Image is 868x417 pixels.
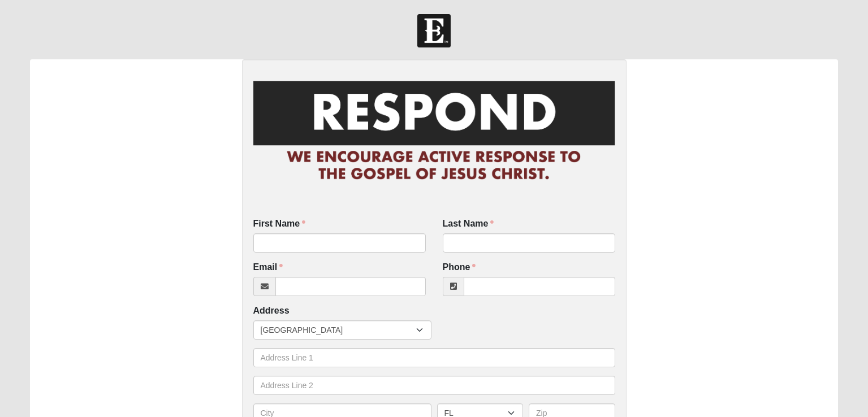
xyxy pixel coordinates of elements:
[253,376,615,395] input: Address Line 2
[253,348,615,367] input: Address Line 1
[443,261,476,274] label: Phone
[253,261,283,274] label: Email
[417,14,451,47] img: Church of Eleven22 Logo
[253,218,306,231] label: First Name
[253,305,290,318] label: Address
[253,71,615,192] img: RespondCardHeader.png
[443,218,494,231] label: Last Name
